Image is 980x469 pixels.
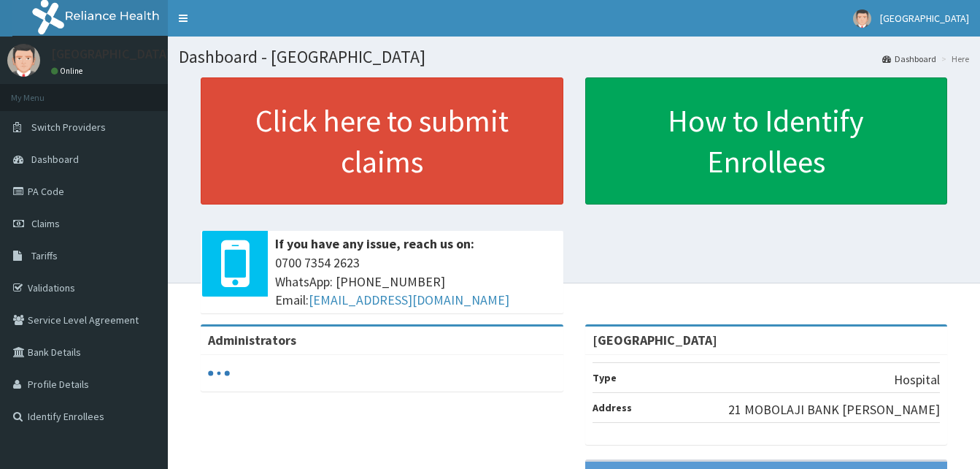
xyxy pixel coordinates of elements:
[31,217,60,230] span: Claims
[880,12,969,25] span: [GEOGRAPHIC_DATA]
[593,332,717,348] strong: [GEOGRAPHIC_DATA]
[208,362,230,384] svg: audio-loading
[894,370,940,389] p: Hospital
[593,371,617,384] b: Type
[853,9,871,28] img: User Image
[51,47,171,61] p: [GEOGRAPHIC_DATA]
[208,332,296,348] b: Administrators
[201,77,563,205] a: Click here to submit claims
[938,53,969,65] li: Here
[31,153,79,166] span: Dashboard
[882,53,936,65] a: Dashboard
[585,77,948,205] a: How to Identify Enrollees
[179,47,969,66] h1: Dashboard - [GEOGRAPHIC_DATA]
[593,401,632,414] b: Address
[7,44,40,77] img: User Image
[51,66,86,76] a: Online
[31,249,58,262] span: Tariffs
[309,291,509,308] a: [EMAIL_ADDRESS][DOMAIN_NAME]
[275,253,556,310] span: 0700 7354 2623 WhatsApp: [PHONE_NUMBER] Email:
[31,121,106,134] span: Switch Providers
[728,400,940,419] p: 21 MOBOLAJI BANK [PERSON_NAME]
[275,235,474,252] b: If you have any issue, reach us on:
